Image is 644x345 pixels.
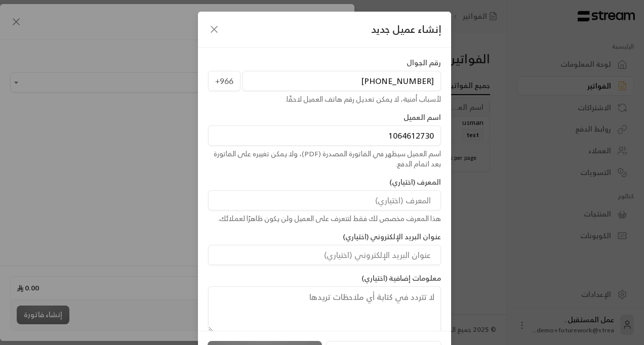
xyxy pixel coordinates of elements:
label: معلومات إضافية (اختياري) [361,273,441,283]
div: اسم العميل سيظهر في الفاتورة المصدرة (PDF)، ولا يمكن تغييره على الفاتورة بعد اتمام الدفع. [208,149,441,169]
input: اسم العميل [208,125,441,146]
label: اسم العميل [404,112,441,122]
label: عنوان البريد الإلكتروني (اختياري) [343,232,441,242]
input: رقم الجوال [243,71,441,91]
label: رقم الجوال [407,58,441,68]
input: عنوان البريد الإلكتروني (اختياري) [208,245,441,265]
input: المعرف (اختياري) [208,190,441,210]
div: لأسباب أمنية، لا يمكن تعديل رقم هاتف العميل لاحقًا. [208,94,441,104]
label: المعرف (اختياري) [389,177,441,187]
div: هذا المعرف مخصص لك فقط لتتعرف على العميل ولن يكون ظاهرًا لعملائك. [208,213,441,224]
span: +966 [208,71,240,91]
span: إنشاء عميل جديد [371,22,441,37]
